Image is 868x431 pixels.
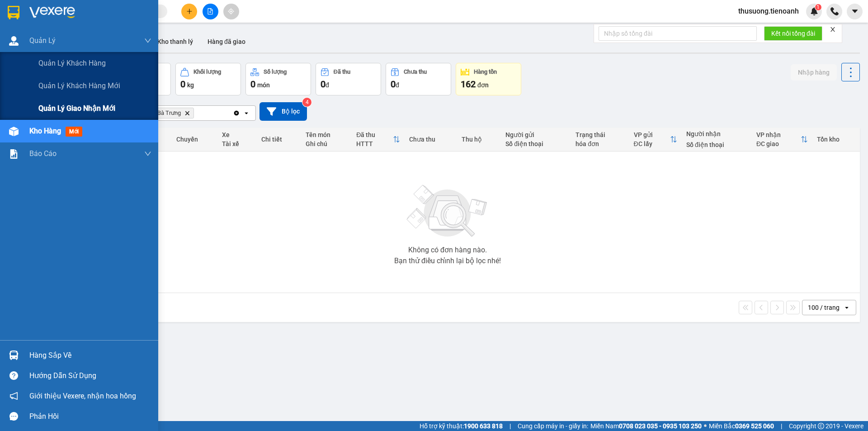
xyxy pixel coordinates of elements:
span: aim [228,8,234,14]
div: Hàng tồn [474,69,497,75]
span: down [144,150,151,157]
div: 100 / trang [808,303,840,312]
img: icon-new-feature [810,7,818,15]
span: Hai Bà Trưng , close by backspace [143,108,194,118]
span: Quản lý khách hàng [38,57,106,69]
button: Bộ lọc [259,102,307,121]
button: file-add [203,4,218,19]
img: warehouse-icon [9,350,19,360]
span: món [257,81,270,89]
div: ĐC giao [756,140,801,147]
strong: 1900 633 818 [464,422,503,430]
input: Selected Hai Bà Trưng . [196,109,197,118]
span: Cung cấp máy in - giấy in: [518,421,588,431]
button: Chưa thu0đ [386,63,451,95]
span: ⚪️ [704,424,707,428]
span: 1 [816,4,820,10]
span: question-circle [9,371,18,380]
button: Số lượng0món [245,63,311,95]
div: Thu hộ [462,136,496,143]
svg: open [843,304,850,311]
span: | [509,421,511,431]
sup: 1 [815,4,821,10]
div: Tồn kho [817,136,855,143]
span: Báo cáo [29,148,57,159]
span: đ [396,81,399,89]
strong: 0369 525 060 [735,422,774,430]
span: Quản lý giao nhận mới [38,103,115,114]
img: phone-icon [830,7,839,15]
div: hóa đơn [576,140,624,147]
img: logo-vxr [8,6,19,19]
th: Toggle SortBy [352,128,405,152]
span: 0 [321,79,325,90]
div: Chưa thu [409,136,453,143]
span: Miền Nam [590,421,702,431]
button: Khối lượng0kg [175,63,241,95]
span: copyright [818,423,824,429]
button: Hàng tồn162đơn [456,63,521,95]
div: Khối lượng [193,69,221,75]
div: Số điện thoại [505,140,566,147]
svg: Delete [184,110,190,116]
div: Người gửi [505,131,566,138]
svg: Clear all [233,109,240,117]
div: Trạng thái [576,131,624,138]
div: Xe [222,131,252,138]
span: 162 [461,79,476,90]
img: svg+xml;base64,PHN2ZyBjbGFzcz0ibGlzdC1wbHVnX19zdmciIHhtbG5zPSJodHRwOi8vd3d3LnczLm9yZy8yMDAwL3N2Zy... [402,180,493,243]
span: caret-down [851,7,859,15]
div: Hướng dẫn sử dụng [29,369,151,383]
div: Bạn thử điều chỉnh lại bộ lọc nhé! [394,257,501,265]
span: đ [325,81,329,89]
img: warehouse-icon [9,36,19,46]
img: solution-icon [9,149,19,159]
span: Kết nối tổng đài [771,28,815,38]
div: Số lượng [264,69,287,75]
span: Quản Lý [29,35,56,46]
div: HTTT [356,140,393,147]
div: Số điện thoại [686,141,747,148]
span: notification [9,392,18,400]
img: warehouse-icon [9,127,19,136]
button: Hàng đã giao [200,31,253,52]
button: Kho thanh lý [150,31,200,52]
span: Giới thiệu Vexere, nhận hoa hồng [29,390,136,402]
button: Kết nối tổng đài [764,26,822,41]
div: Đã thu [334,69,350,75]
th: Toggle SortBy [752,128,812,152]
div: Chi tiết [261,136,297,143]
button: aim [223,4,239,19]
div: VP gửi [634,131,670,138]
sup: 4 [302,98,311,107]
button: Nhập hàng [791,64,837,81]
div: Không có đơn hàng nào. [408,246,487,254]
strong: 0708 023 035 - 0935 103 250 [619,422,702,430]
span: thusuong.tienoanh [731,5,806,17]
th: Toggle SortBy [629,128,682,152]
span: plus [186,8,193,14]
span: file-add [207,8,213,14]
div: Tài xế [222,140,252,147]
div: Hàng sắp về [29,349,151,362]
span: Quản lý khách hàng mới [38,80,120,91]
span: Hỗ trợ kỹ thuật: [420,421,503,431]
span: 0 [180,79,185,90]
span: Kho hàng [29,127,61,135]
button: plus [181,4,197,19]
input: Nhập số tổng đài [599,26,757,41]
span: | [781,421,782,431]
div: Chuyến [176,136,213,143]
span: down [144,37,151,44]
div: Chưa thu [404,69,427,75]
div: Ghi chú [306,140,347,147]
div: ĐC lấy [634,140,670,147]
button: caret-down [847,4,863,19]
span: mới [66,127,82,137]
span: 0 [391,79,396,90]
span: đơn [477,81,489,89]
div: Phản hồi [29,410,151,423]
span: Miền Bắc [709,421,774,431]
span: kg [187,81,194,89]
span: message [9,412,18,421]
